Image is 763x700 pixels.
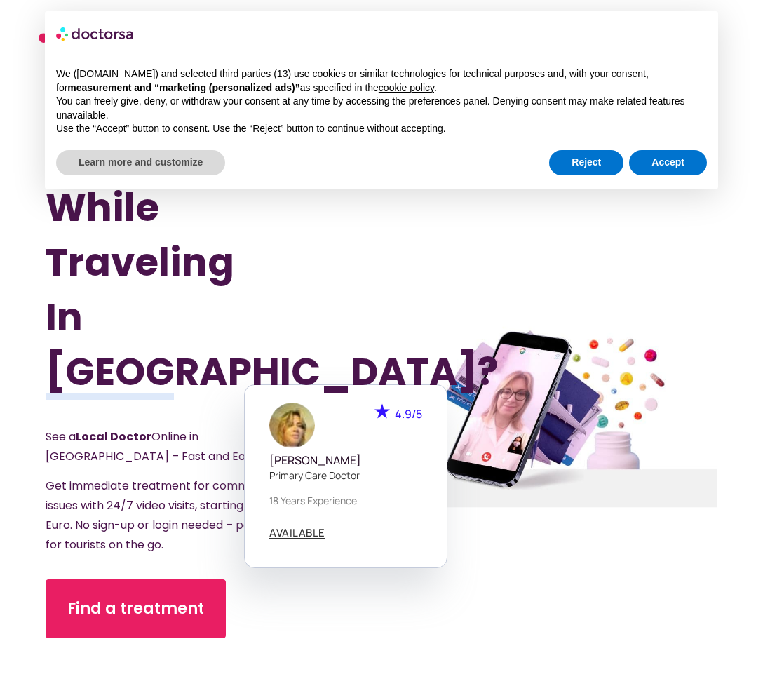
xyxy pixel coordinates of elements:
[629,150,707,175] button: Accept
[56,22,135,45] img: logo
[269,468,422,483] p: Primary care doctor
[46,429,290,464] span: See a Online in [GEOGRAPHIC_DATA] – Fast and Easy Care.
[269,493,422,508] p: 18 years experience
[46,579,226,638] a: Find a treatment
[379,82,434,93] a: cookie policy
[56,67,707,95] p: We ([DOMAIN_NAME]) and selected third parties (13) use cookies or similar technologies for techni...
[395,406,422,422] span: 4.9/5
[269,527,325,539] a: AVAILABLE
[56,150,225,175] button: Learn more and customize
[549,150,623,175] button: Reject
[56,122,707,136] p: Use the “Accept” button to consent. Use the “Reject” button to continue without accepting.
[269,454,422,467] h5: [PERSON_NAME]
[46,126,331,399] h1: Got Sick While Traveling In [GEOGRAPHIC_DATA]?
[67,598,204,620] span: Find a treatment
[46,478,296,553] span: Get immediate treatment for common issues with 24/7 video visits, starting at just 20 Euro. No si...
[56,95,707,122] p: You can freely give, deny, or withdraw your consent at any time by accessing the preferences pane...
[67,82,299,93] strong: measurement and “marketing (personalized ads)”
[76,429,151,445] strong: Local Doctor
